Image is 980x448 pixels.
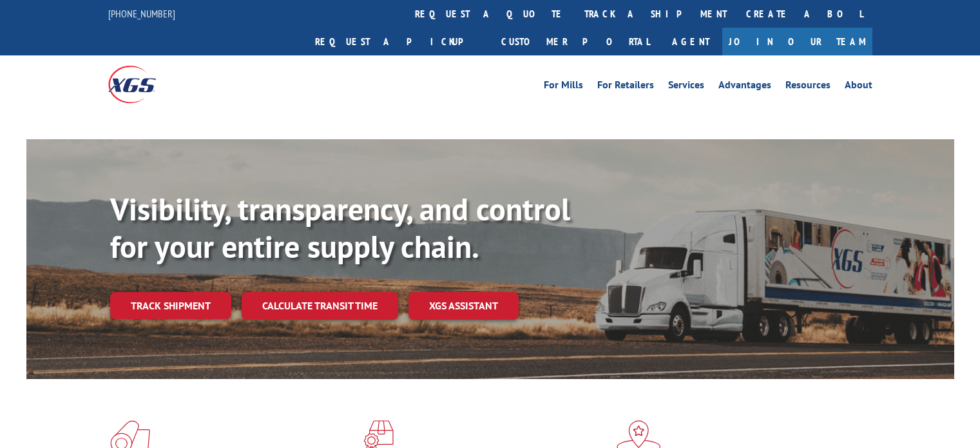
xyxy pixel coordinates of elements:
a: Customer Portal [492,28,659,55]
a: XGS ASSISTANT [408,292,519,320]
b: Visibility, transparency, and control for your entire supply chain. [110,189,570,266]
a: About [845,80,872,94]
a: Services [668,80,704,94]
a: For Retailers [597,80,654,94]
a: Agent [659,28,722,55]
a: Request a pickup [305,28,492,55]
a: Resources [785,80,831,94]
a: [PHONE_NUMBER] [108,7,175,20]
a: Advantages [718,80,771,94]
a: Calculate transit time [242,292,398,320]
a: For Mills [544,80,583,94]
a: Track shipment [110,292,231,319]
a: Join Our Team [722,28,872,55]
